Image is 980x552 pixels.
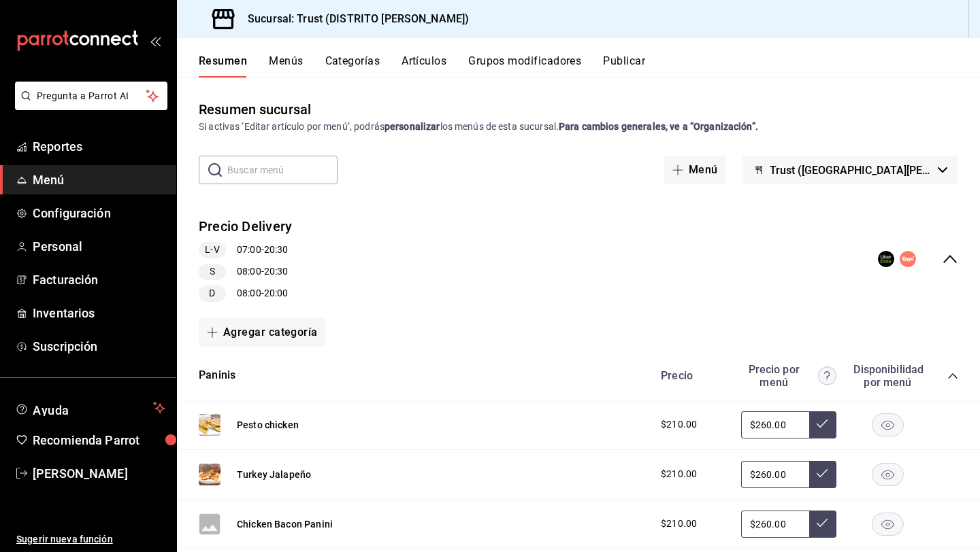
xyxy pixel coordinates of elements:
[199,120,958,134] div: Si activas ‘Editar artículo por menú’, podrás los menús de esta sucursal.
[10,99,167,113] a: Pregunta a Parrot AI
[664,156,726,184] button: Menú
[37,89,146,103] span: Pregunta a Parrot AI
[603,54,645,77] button: Publicar
[661,467,697,481] span: $210.00
[770,164,932,177] span: Trust ([GEOGRAPHIC_DATA][PERSON_NAME])
[199,318,326,347] button: Agregar categoría
[33,337,165,356] span: Suscripción
[177,206,980,313] div: collapse-menu-row
[199,464,220,485] img: Preview
[741,411,809,438] input: Sin ajuste
[33,271,165,289] span: Facturación
[199,368,235,383] button: Paninis
[468,54,581,77] button: Grupos modificadores
[199,99,311,120] div: Resumen sucursal
[647,369,734,382] div: Precio
[269,54,303,77] button: Menús
[33,400,148,416] span: Ayuda
[33,464,165,483] span: [PERSON_NAME]
[741,511,809,538] input: Sin ajuste
[199,242,292,258] div: 07:00 - 20:30
[199,54,247,77] button: Resumen
[33,171,165,189] span: Menú
[199,414,220,436] img: Preview
[199,286,292,302] div: 08:00 - 20:00
[33,204,165,222] span: Configuración
[199,243,225,257] span: L-V
[204,264,220,279] span: S
[741,461,809,488] input: Sin ajuste
[661,517,697,531] span: $210.00
[237,517,333,531] button: Chicken Bacon Panini
[199,217,292,237] button: Precio Delivery
[33,137,165,156] span: Reportes
[741,363,836,389] div: Precio por menú
[385,121,440,132] strong: personalizar
[237,468,311,481] button: Turkey Jalapeño
[203,286,220,300] span: D
[237,11,469,27] h3: Sucursal: Trust (DISTRITO [PERSON_NAME])
[33,431,165,449] span: Recomienda Parrot
[559,121,758,132] strong: Para cambios generales, ve a “Organización”.
[661,417,697,432] span: $210.00
[325,54,380,77] button: Categorías
[16,532,165,547] span: Sugerir nueva función
[199,54,980,77] div: navigation tabs
[150,35,161,46] button: open_drawer_menu
[853,363,921,389] div: Disponibilidad por menú
[199,264,292,280] div: 08:00 - 20:30
[402,54,446,77] button: Artículos
[15,82,167,110] button: Pregunta a Parrot AI
[227,156,338,184] input: Buscar menú
[742,156,958,184] button: Trust ([GEOGRAPHIC_DATA][PERSON_NAME])
[237,418,299,432] button: Pesto chicken
[33,237,165,256] span: Personal
[33,304,165,322] span: Inventarios
[947,370,958,381] button: collapse-category-row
